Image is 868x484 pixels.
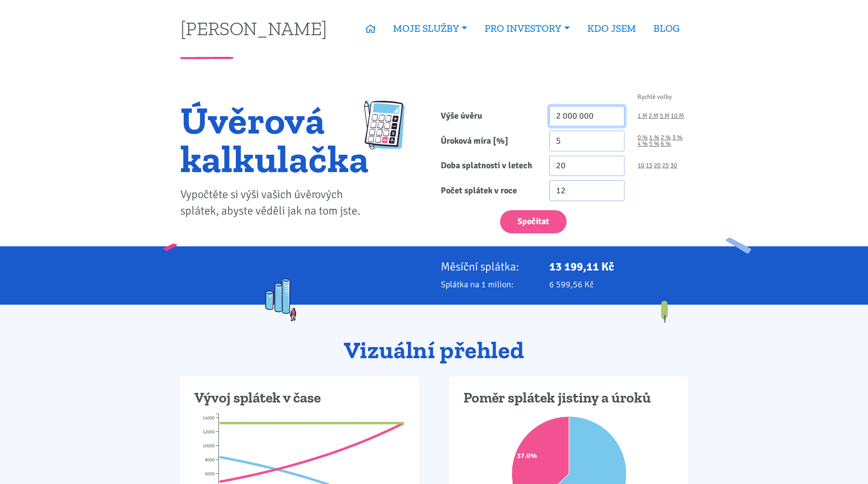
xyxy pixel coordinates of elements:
a: 5 M [660,113,669,119]
a: 6 % [661,141,671,147]
tspan: 14000 [202,415,214,421]
a: 15 [646,162,652,169]
label: Doba splatnosti v letech [434,156,542,176]
a: 10 M [671,113,684,119]
label: Úroková míra [%] [434,131,542,151]
a: 1 M [637,113,647,119]
a: 2 M [649,113,658,119]
button: Spočítat [500,210,567,234]
a: 1 % [649,134,659,141]
h2: Vizuální přehled [180,337,688,363]
tspan: 6000 [204,471,214,477]
a: 10 [637,162,644,169]
p: Vypočtěte si výši vašich úvěrových splátek, abyste věděli jak na tom jste. [180,187,369,219]
a: 0 % [637,134,648,141]
p: 13 199,11 Kč [549,260,688,273]
tspan: 8000 [204,457,214,463]
label: Výše úvěru [434,106,542,127]
a: KDO JSEM [579,17,645,40]
a: BLOG [645,17,688,40]
tspan: 12000 [202,429,214,435]
p: 6 599,56 Kč [549,278,688,291]
span: Rychlé volby [637,94,672,100]
p: Měsíční splátka: [441,260,536,273]
p: Splátka na 1 milion: [441,278,536,291]
h3: Poměr splátek jistiny a úroků [463,389,674,407]
a: 20 [654,162,661,169]
tspan: 10000 [202,443,214,449]
a: PRO INVESTORY [476,17,578,40]
a: 2 % [661,134,671,141]
a: 5 % [649,141,659,147]
h1: Úvěrová kalkulačka [180,101,369,178]
a: 4 % [637,141,648,147]
h3: Vývoj splátek v čase [194,389,405,407]
a: [PERSON_NAME] [180,19,327,38]
a: 25 [662,162,669,169]
a: 30 [670,162,677,169]
a: 3 % [672,134,682,141]
label: Počet splátek v roce [434,180,542,201]
a: MOJE SLUŽBY [384,17,476,40]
